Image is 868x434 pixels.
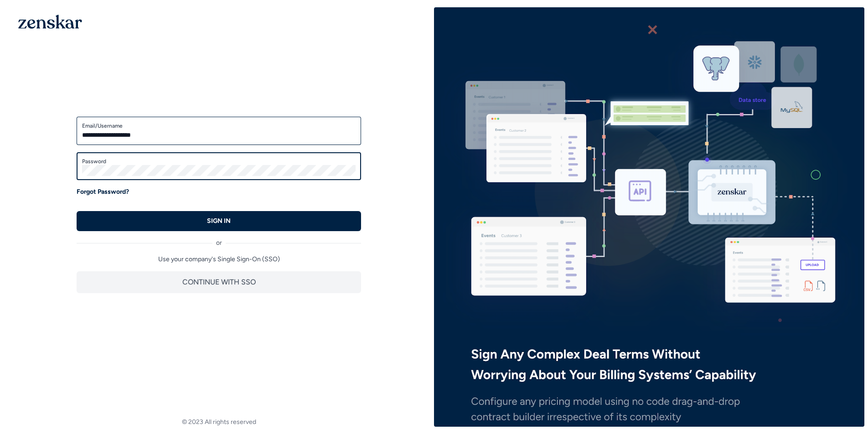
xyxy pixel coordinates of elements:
label: Password [82,158,356,165]
footer: © 2023 All rights reserved [4,418,434,427]
a: Forgot Password? [77,187,129,196]
div: or [77,231,361,248]
img: 1OGAJ2xQqyY4LXKgY66KYq0eOWRCkrZdAb3gUhuVAqdWPZE9SRJmCz+oDMSn4zDLXe31Ii730ItAGKgCKgCCgCikA4Av8PJUP... [18,15,82,29]
button: SIGN IN [77,211,361,231]
label: Email/Username [82,122,356,129]
p: Use your company's Single Sign-On (SSO) [77,255,361,264]
p: SIGN IN [207,217,231,226]
button: CONTINUE WITH SSO [77,271,361,293]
